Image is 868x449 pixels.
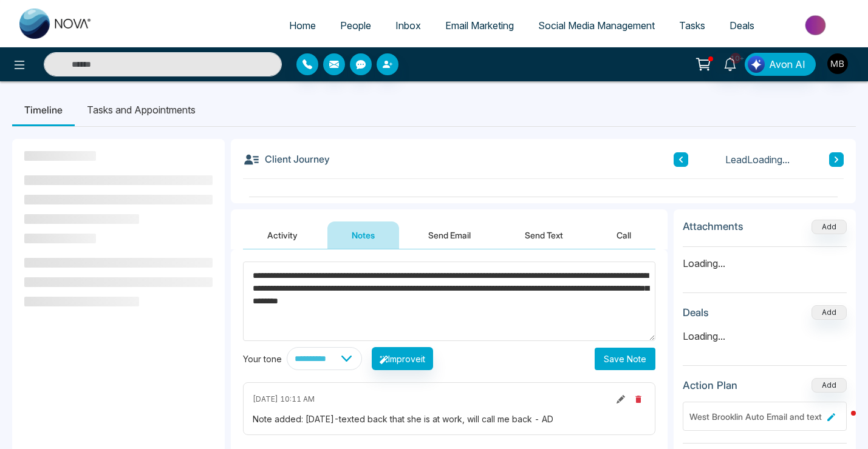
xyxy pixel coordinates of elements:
[683,329,847,343] p: Loading...
[725,152,790,167] span: Lead Loading...
[683,306,709,319] h3: Deals
[433,14,526,37] a: Email Marketing
[689,410,822,423] div: West Brooklin Auto Email and text
[812,221,847,231] span: Add
[289,19,316,32] span: Home
[340,19,371,32] span: People
[243,151,330,168] h3: Client Journey
[592,221,655,249] button: Call
[253,394,315,405] span: [DATE] 10:11 AM
[595,348,655,370] button: Save Note
[253,413,646,425] div: Note added: [DATE]-texted back that she is at work, will call me back - AD
[12,93,75,126] li: Timeline
[683,220,743,232] h3: Attachments
[327,221,399,249] button: Notes
[404,221,495,249] button: Send Email
[745,53,816,76] button: Avon AI
[538,19,655,32] span: Social Media Management
[730,19,754,32] span: Deals
[748,56,765,73] img: Lead Flow
[526,14,667,37] a: Social Media Management
[243,353,287,365] div: Your tone
[501,221,587,249] button: Send Text
[730,53,741,64] span: 10+
[717,14,767,37] a: Deals
[383,14,433,37] a: Inbox
[328,14,383,37] a: People
[445,19,514,32] span: Email Marketing
[827,53,848,74] img: User Avatar
[683,247,847,271] p: Loading...
[243,221,322,249] button: Activity
[827,408,856,437] iframe: Intercom live chat
[277,14,328,37] a: Home
[372,347,433,370] button: Improveit
[812,305,847,320] button: Add
[667,14,717,37] a: Tasks
[812,378,847,393] button: Add
[769,57,805,72] span: Avon AI
[75,93,208,126] li: Tasks and Appointments
[812,220,847,234] button: Add
[679,19,705,32] span: Tasks
[683,379,737,391] h3: Action Plan
[19,8,92,39] img: Nova CRM Logo
[716,53,745,74] a: 10+
[773,12,861,39] img: Market-place.gif
[395,19,421,32] span: Inbox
